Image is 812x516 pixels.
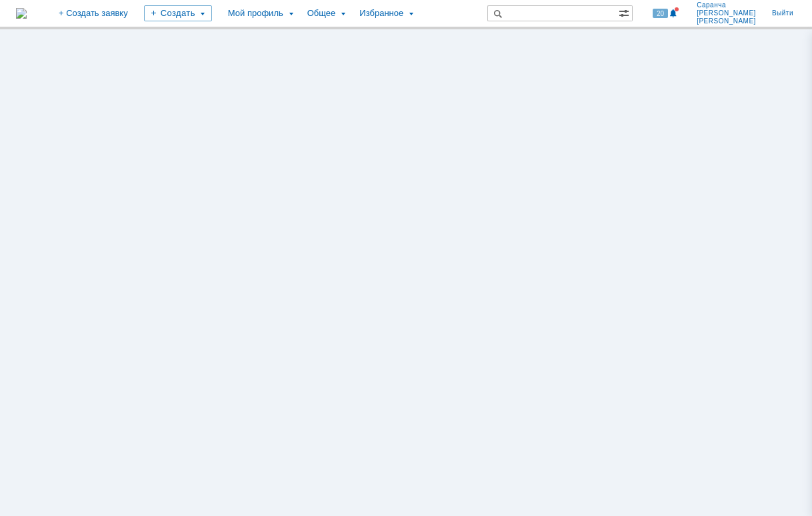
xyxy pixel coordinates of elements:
a: Перейти на домашнюю страницу [16,8,27,19]
span: Расширенный поиск [619,6,632,19]
div: Создать [144,5,212,21]
span: Саранча [697,1,756,9]
img: logo [16,8,27,19]
span: [PERSON_NAME] [697,9,756,17]
span: [PERSON_NAME] [697,17,756,25]
span: 20 [653,9,668,18]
